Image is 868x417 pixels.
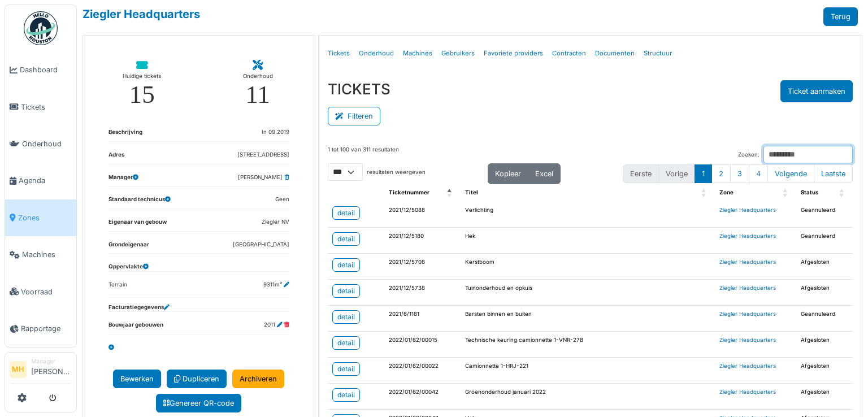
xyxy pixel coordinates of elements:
[22,138,72,149] span: Onderhoud
[337,338,355,348] div: detail
[461,280,715,306] td: Tuinonderhoud en opkuis
[332,232,360,246] a: detail
[719,189,734,196] span: Zone
[231,51,284,116] a: Onderhoud 11
[237,151,289,159] dd: [STREET_ADDRESS]
[767,164,814,183] button: Next
[108,303,170,312] dt: Facturatiegegevens
[5,51,76,88] a: Dashboard
[24,11,58,45] img: Badge_color-CXgf-gQk.svg
[711,164,731,183] button: 2
[328,107,380,125] button: Filteren
[461,228,715,254] td: Hek
[719,259,776,265] a: Ziegler Headquarters
[262,128,289,137] dd: In 09.2019
[839,184,846,202] span: Status: Activate to sort
[384,280,461,306] td: 2021/12/5738
[730,164,749,183] button: 3
[337,390,355,400] div: detail
[796,280,853,306] td: Afgesloten
[108,281,127,289] dd: Terrain
[801,189,818,196] span: Status
[332,258,360,272] a: detail
[437,40,479,67] a: Gebruikers
[233,241,289,249] dd: [GEOGRAPHIC_DATA]
[108,241,149,254] dt: Grondeigenaar
[796,332,853,358] td: Afgesloten
[113,370,161,388] a: Bewerken
[332,284,360,298] a: detail
[20,64,72,75] span: Dashboard
[337,260,355,270] div: detail
[701,184,708,202] span: Titel: Activate to sort
[823,7,858,26] a: Terug
[337,286,355,296] div: detail
[31,357,72,366] div: Manager
[108,151,124,164] dt: Adres
[332,362,360,376] a: detail
[232,370,284,388] a: Archiveren
[548,40,591,67] a: Contracten
[719,285,776,291] a: Ziegler Headquarters
[384,358,461,384] td: 2022/01/62/00022
[719,363,776,369] a: Ziegler Headquarters
[796,202,853,228] td: Geannuleerd
[479,40,548,67] a: Favoriete providers
[719,311,776,317] a: Ziegler Headquarters
[332,336,360,350] a: detail
[623,164,853,183] nav: pagination
[461,384,715,410] td: Groenonderhoud januari 2022
[738,151,759,159] label: Zoeken:
[83,7,200,21] a: Ziegler Headquarters
[384,306,461,332] td: 2021/6/1181
[461,306,715,332] td: Barsten binnen en buiten
[262,218,289,227] dd: Ziegler NV
[243,71,273,82] div: Onderhoud
[108,128,142,141] dt: Beschrijving
[719,207,776,213] a: Ziegler Headquarters
[384,332,461,358] td: 2022/01/62/00015
[461,358,715,384] td: Camionnette 1-HRJ-221
[783,184,789,202] span: Zone: Activate to sort
[5,88,76,125] a: Tickets
[108,173,138,186] dt: Manager
[461,332,715,358] td: Technische keuring camionnette 1-VNR-278
[31,357,72,381] li: [PERSON_NAME]
[495,170,521,178] span: Kopieer
[332,310,360,324] a: detail
[461,202,715,228] td: Verlichting
[19,175,72,186] span: Agenda
[22,249,72,260] span: Machines
[238,173,289,182] dd: [PERSON_NAME]
[398,40,437,67] a: Machines
[21,286,72,297] span: Voorraad
[323,40,354,67] a: Tickets
[264,321,289,329] dd: 2011
[5,273,76,310] a: Voorraad
[108,321,163,334] dt: Bouwjaar gebouwen
[129,82,155,107] div: 15
[465,189,478,196] span: Titel
[108,218,167,231] dt: Eigenaar van gebouw
[780,80,853,102] button: Ticket aanmaken
[275,196,289,204] dd: Geen
[367,168,426,177] label: resultaten weergeven
[384,384,461,410] td: 2022/01/62/00042
[796,384,853,410] td: Afgesloten
[328,80,390,98] h3: TICKETS
[108,263,149,271] dt: Oppervlakte
[108,196,171,208] dt: Standaard technicus
[796,306,853,332] td: Geannuleerd
[332,388,360,402] a: detail
[535,170,553,178] span: Excel
[10,361,27,378] li: MH
[167,370,227,388] a: Dupliceren
[488,163,528,184] button: Kopieer
[21,323,72,334] span: Rapportage
[337,234,355,244] div: detail
[337,312,355,322] div: detail
[354,40,398,67] a: Onderhoud
[384,202,461,228] td: 2021/12/5088
[639,40,676,67] a: Structuur
[719,389,776,395] a: Ziegler Headquarters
